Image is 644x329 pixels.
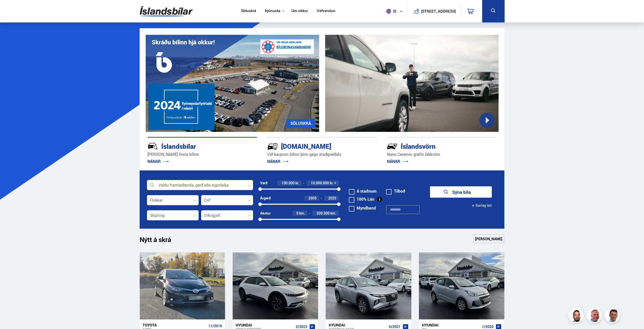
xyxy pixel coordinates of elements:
div: Íslandsbílar [147,141,239,150]
p: Nano Ceramic grafín lakkvörn [387,152,497,157]
span: km. [330,211,336,215]
span: kr. [295,181,299,185]
div: Árgerð [260,196,271,200]
a: Söluskrá [241,9,256,14]
img: svg+xml;base64,PHN2ZyB4bWxucz0iaHR0cDovL3d3dy53My5vcmcvMjAwMC9zdmciIHdpZHRoPSI1MTIiIGhlaWdodD0iNT... [386,9,391,14]
img: FbJEzSuNWCJXmdc-.webp [605,309,621,324]
img: eKx6w-_Home_640_.png [146,35,319,132]
p: [PERSON_NAME] finna bílinn [147,152,257,157]
button: Þjónusta [265,9,280,13]
div: Hyundai [236,323,294,327]
label: Á staðnum [349,189,377,193]
span: km. [299,211,305,215]
span: 6/2021 [389,325,401,329]
h1: Skráðu bílinn hjá okkur! [152,39,215,46]
a: [PERSON_NAME] [473,234,504,243]
span: 10.000.000 [311,181,329,185]
a: SÖLUSKRÁ [286,119,315,128]
span: 100.000 [282,181,295,185]
img: -Svtn6bYgwAsiwNX.svg [387,141,397,152]
span: 0 [296,211,298,216]
button: Ítarleg leit [471,200,492,211]
span: kr. [330,181,333,185]
div: Íslandsvörn [387,141,479,150]
span: 1/2020 [482,325,494,329]
a: NÁNAR [387,159,408,164]
label: Tilboð [386,189,405,193]
div: Hyundai [422,323,480,327]
span: + [334,181,336,185]
a: NÁNAR [267,159,289,164]
div: Verð [260,181,267,185]
a: [STREET_ADDRESS] [410,4,458,18]
span: 2/2023 [296,325,307,329]
div: [DOMAIN_NAME] [267,141,359,150]
span: 2005 [309,196,317,200]
a: Vefverslun [317,9,335,14]
span: 2025 [328,196,336,200]
img: nhp88E3Fdnt1Opn2.png [569,309,584,324]
span: 200.000 [317,211,330,216]
img: JRvxyua_JYH6wB4c.svg [147,141,158,152]
h1: Nýtt á skrá [140,236,180,246]
p: Við kaupum bílinn þinn gegn staðgreiðslu [267,152,377,157]
label: 100% Lán [349,197,374,201]
a: NÁNAR [147,159,169,164]
button: Sýna bíla [430,186,492,198]
div: Toyota [143,323,206,327]
button: [STREET_ADDRESS] [423,9,454,13]
div: Hyundai [329,323,387,327]
label: Myndband [349,206,376,210]
a: Um okkur [291,9,308,14]
img: siFngHWaQ9KaOqBr.png [587,309,602,324]
span: 11/2016 [208,324,222,328]
span: is [384,9,397,14]
div: Akstur [260,211,271,215]
img: tr5P-W3DuiFaO7aO.svg [267,141,278,152]
button: is [384,4,407,19]
img: G0Ugv5HjCgRt.svg [140,3,193,19]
